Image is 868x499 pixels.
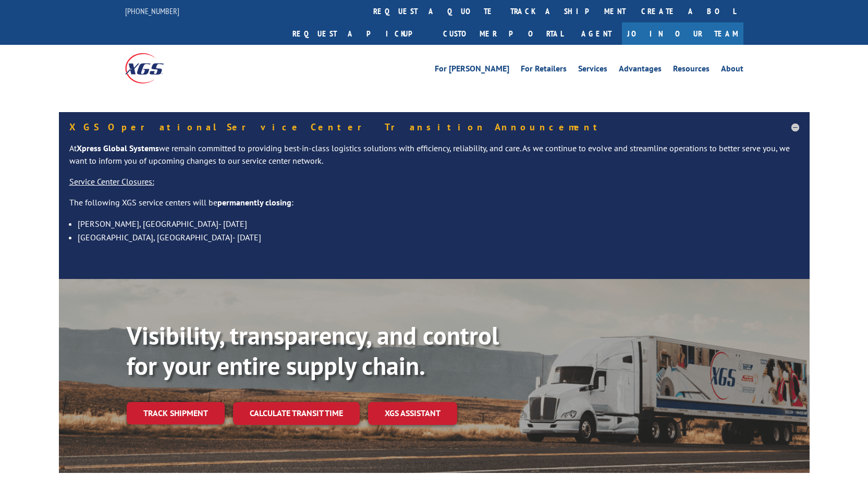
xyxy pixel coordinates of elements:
a: Resources [673,65,710,76]
a: Track shipment [127,402,225,424]
li: [GEOGRAPHIC_DATA], [GEOGRAPHIC_DATA]- [DATE] [78,230,799,244]
a: Request a pickup [285,22,435,45]
a: Customer Portal [435,22,571,45]
a: [PHONE_NUMBER] [125,6,179,16]
a: For [PERSON_NAME] [435,65,509,76]
u: Service Center Closures: [69,176,154,187]
a: About [721,65,743,76]
a: Agent [571,22,622,45]
a: For Retailers [521,65,567,76]
a: Services [578,65,607,76]
h5: XGS Operational Service Center Transition Announcement [69,123,799,132]
a: XGS ASSISTANT [368,402,457,424]
a: Join Our Team [622,22,743,45]
p: At we remain committed to providing best-in-class logistics solutions with efficiency, reliabilit... [69,142,799,176]
b: Visibility, transparency, and control for your entire supply chain. [127,319,499,382]
strong: Xpress Global Systems [77,143,159,153]
li: [PERSON_NAME], [GEOGRAPHIC_DATA]- [DATE] [78,217,799,230]
strong: permanently closing [217,197,291,208]
p: The following XGS service centers will be : [69,197,799,217]
a: Calculate transit time [233,402,360,424]
a: Advantages [619,65,662,76]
